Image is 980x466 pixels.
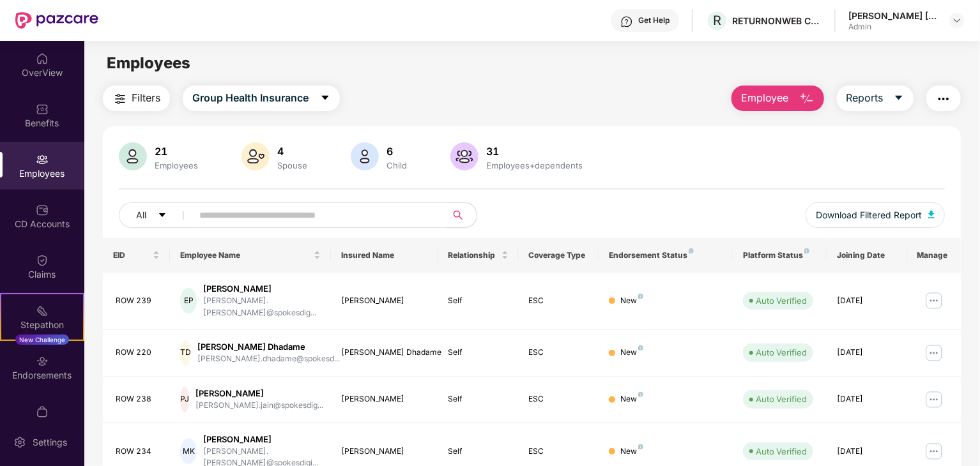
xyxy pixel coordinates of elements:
div: ESC [529,446,589,458]
div: [DATE] [837,347,897,359]
div: New [620,393,643,405]
img: svg+xml;base64,PHN2ZyB4bWxucz0iaHR0cDovL3d3dy53My5vcmcvMjAwMC9zdmciIHdpZHRoPSI4IiBoZWlnaHQ9IjgiIH... [689,248,694,253]
div: Employees [152,160,201,170]
div: Auto Verified [756,445,807,458]
img: svg+xml;base64,PHN2ZyB4bWxucz0iaHR0cDovL3d3dy53My5vcmcvMjAwMC9zdmciIHdpZHRoPSI4IiBoZWlnaHQ9IjgiIH... [638,444,643,449]
span: Relationship [448,250,499,260]
button: search [445,202,477,228]
span: All [136,208,146,222]
img: manageButton [924,290,944,311]
img: svg+xml;base64,PHN2ZyB4bWxucz0iaHR0cDovL3d3dy53My5vcmcvMjAwMC9zdmciIHdpZHRoPSI4IiBoZWlnaHQ9IjgiIH... [638,294,643,299]
div: New [620,446,643,458]
div: [DATE] [837,295,897,307]
th: Manage [907,238,961,273]
button: Group Health Insurancecaret-down [183,86,340,111]
span: EID [113,250,150,260]
div: [PERSON_NAME] [195,387,323,400]
span: caret-down [320,93,330,104]
img: svg+xml;base64,PHN2ZyBpZD0iSGVscC0zMngzMiIgeG1sbnM9Imh0dHA6Ly93d3cudzMub3JnLzIwMDAvc3ZnIiB3aWR0aD... [620,15,633,28]
img: svg+xml;base64,PHN2ZyB4bWxucz0iaHR0cDovL3d3dy53My5vcmcvMjAwMC9zdmciIHdpZHRoPSIyNCIgaGVpZ2h0PSIyNC... [112,91,128,107]
div: 21 [152,145,201,158]
div: 6 [384,145,410,158]
div: [PERSON_NAME] [341,295,428,307]
div: New Challenge [15,334,69,345]
img: svg+xml;base64,PHN2ZyB4bWxucz0iaHR0cDovL3d3dy53My5vcmcvMjAwMC9zdmciIHdpZHRoPSI4IiBoZWlnaHQ9IjgiIH... [804,248,809,253]
img: svg+xml;base64,PHN2ZyBpZD0iSG9tZSIgeG1sbnM9Imh0dHA6Ly93d3cudzMub3JnLzIwMDAvc3ZnIiB3aWR0aD0iMjAiIG... [36,52,49,65]
div: [PERSON_NAME] Dhadame [197,341,340,353]
img: svg+xml;base64,PHN2ZyBpZD0iQ0RfQWNjb3VudHMiIGRhdGEtbmFtZT0iQ0QgQWNjb3VudHMiIHhtbG5zPSJodHRwOi8vd3... [36,204,49,216]
th: Employee Name [170,238,331,273]
div: ROW 220 [116,347,160,359]
button: Allcaret-down [119,202,197,228]
div: [PERSON_NAME] Dhadame [341,347,428,359]
div: Auto Verified [756,393,807,405]
span: Employees [107,54,190,72]
div: RETURNONWEB CONSULTING SERVICES PRIVATE LIMITED [732,15,822,27]
div: [PERSON_NAME].dhadame@spokesd... [197,353,340,365]
span: R [713,13,721,28]
img: svg+xml;base64,PHN2ZyBpZD0iQmVuZWZpdHMiIHhtbG5zPSJodHRwOi8vd3d3LnczLm9yZy8yMDAwL3N2ZyIgd2lkdGg9Ij... [36,103,49,116]
div: 31 [484,145,585,158]
th: Relationship [438,238,519,273]
img: svg+xml;base64,PHN2ZyBpZD0iRW5kb3JzZW1lbnRzIiB4bWxucz0iaHR0cDovL3d3dy53My5vcmcvMjAwMC9zdmciIHdpZH... [36,355,49,368]
img: svg+xml;base64,PHN2ZyB4bWxucz0iaHR0cDovL3d3dy53My5vcmcvMjAwMC9zdmciIHdpZHRoPSI4IiBoZWlnaHQ9IjgiIH... [638,392,643,397]
button: Download Filtered Report [806,202,945,228]
th: Joining Date [827,238,907,273]
span: caret-down [894,93,904,104]
img: manageButton [924,441,944,462]
div: [PERSON_NAME].jain@spokesdig... [195,400,323,412]
div: [DATE] [837,446,897,458]
div: [DATE] [837,393,897,405]
div: New [620,347,643,359]
div: PJ [180,387,189,412]
div: New [620,295,643,307]
div: [PERSON_NAME] [341,446,428,458]
div: [PERSON_NAME] [341,393,428,405]
div: TD [180,340,191,366]
div: EP [180,288,197,313]
img: svg+xml;base64,PHN2ZyBpZD0iRHJvcGRvd24tMzJ4MzIiIHhtbG5zPSJodHRwOi8vd3d3LnczLm9yZy8yMDAwL3N2ZyIgd2... [952,15,962,26]
img: svg+xml;base64,PHN2ZyBpZD0iRW1wbG95ZWVzIiB4bWxucz0iaHR0cDovL3d3dy53My5vcmcvMjAwMC9zdmciIHdpZHRoPS... [36,153,49,166]
div: ESC [529,295,589,307]
div: Self [448,393,509,405]
span: Employee [741,90,789,106]
th: Insured Name [331,238,438,273]
img: svg+xml;base64,PHN2ZyB4bWxucz0iaHR0cDovL3d3dy53My5vcmcvMjAwMC9zdmciIHdpZHRoPSIyMSIgaGVpZ2h0PSIyMC... [36,304,49,317]
div: Self [448,347,509,359]
img: svg+xml;base64,PHN2ZyB4bWxucz0iaHR0cDovL3d3dy53My5vcmcvMjAwMC9zdmciIHdpZHRoPSI4IiBoZWlnaHQ9IjgiIH... [638,345,643,350]
span: Filters [132,90,160,106]
div: Endorsement Status [609,250,723,260]
img: svg+xml;base64,PHN2ZyBpZD0iTXlfT3JkZXJzIiBkYXRhLW5hbWU9Ik15IE9yZGVycyIgeG1sbnM9Imh0dHA6Ly93d3cudz... [36,405,49,418]
button: Reportscaret-down [837,86,914,111]
img: manageButton [924,389,944,410]
th: Coverage Type [519,238,599,273]
div: Admin [848,22,938,32]
div: [PERSON_NAME] [203,283,320,295]
img: svg+xml;base64,PHN2ZyB4bWxucz0iaHR0cDovL3d3dy53My5vcmcvMjAwMC9zdmciIHhtbG5zOnhsaW5rPSJodHRwOi8vd3... [928,211,935,218]
img: svg+xml;base64,PHN2ZyB4bWxucz0iaHR0cDovL3d3dy53My5vcmcvMjAwMC9zdmciIHhtbG5zOnhsaW5rPSJodHRwOi8vd3... [351,142,379,170]
div: Get Help [638,15,670,26]
div: Self [448,446,509,458]
div: Self [448,295,509,307]
div: Auto Verified [756,294,807,307]
span: Group Health Insurance [192,90,309,106]
div: Spouse [275,160,310,170]
button: Employee [731,86,824,111]
img: New Pazcare Logo [15,12,98,29]
div: ROW 238 [116,393,160,405]
span: Employee Name [180,250,311,260]
img: manageButton [924,343,944,363]
div: [PERSON_NAME].[PERSON_NAME]@spokesdig... [203,295,320,319]
span: Download Filtered Report [816,208,922,222]
div: MK [180,439,197,464]
span: Reports [846,90,884,106]
div: [PERSON_NAME] [203,433,321,446]
img: svg+xml;base64,PHN2ZyB4bWxucz0iaHR0cDovL3d3dy53My5vcmcvMjAwMC9zdmciIHhtbG5zOnhsaW5rPSJodHRwOi8vd3... [241,142,270,170]
div: [PERSON_NAME] [PERSON_NAME] [848,10,938,22]
div: Employees+dependents [484,160,585,170]
div: ROW 239 [116,295,160,307]
th: EID [103,238,170,273]
div: Platform Status [743,250,816,260]
img: svg+xml;base64,PHN2ZyB4bWxucz0iaHR0cDovL3d3dy53My5vcmcvMjAwMC9zdmciIHhtbG5zOnhsaW5rPSJodHRwOi8vd3... [799,91,815,107]
img: svg+xml;base64,PHN2ZyBpZD0iQ2xhaW0iIHhtbG5zPSJodHRwOi8vd3d3LnczLm9yZy8yMDAwL3N2ZyIgd2lkdGg9IjIwIi... [36,254,49,267]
